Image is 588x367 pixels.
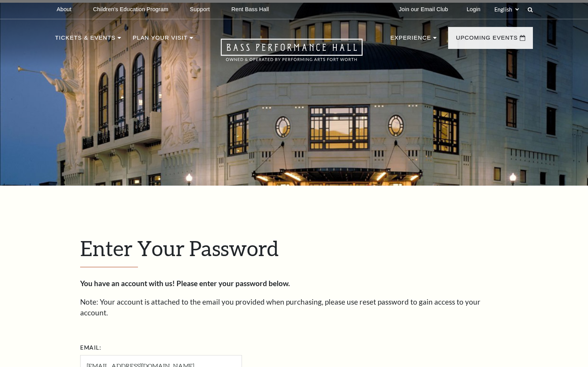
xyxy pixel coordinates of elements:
[55,33,116,47] p: Tickets & Events
[231,6,269,13] p: Rent Bass Hall
[133,33,187,47] p: Plan Your Visit
[456,33,518,47] p: Upcoming Events
[390,33,431,47] p: Experience
[57,6,71,13] p: About
[176,279,290,288] strong: Please enter your password below.
[80,343,101,353] label: Email:
[493,6,520,13] select: Select:
[80,236,279,260] span: Enter Your Password
[80,297,508,318] p: Note: Your account is attached to the email you provided when purchasing, please use reset passwo...
[93,6,168,13] p: Children's Education Program
[190,6,210,13] p: Support
[80,279,175,288] strong: You have an account with us!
